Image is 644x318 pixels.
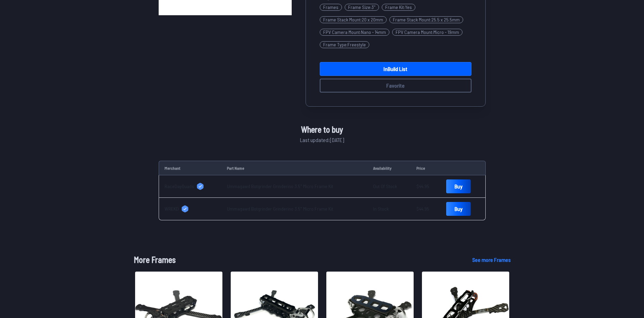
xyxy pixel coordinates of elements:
[221,161,368,175] td: Part Name
[300,136,344,144] span: Last updated: [DATE]
[165,183,216,190] a: RaceDayQuads
[411,198,441,220] td: $44.95
[301,123,343,136] span: Where to buy
[382,4,415,11] span: Frame Kit : Yes
[320,29,389,36] span: FPV Camera Mount : Nano - 14mm
[345,1,382,14] a: Frame Size:3"
[165,183,194,190] span: RaceDayQuads
[446,179,471,193] a: Buy
[368,198,411,220] td: In Stock
[227,206,333,212] a: Ummagawd Botgrinder Grinderino 3.5" Micro Frame Kit
[345,4,379,11] span: Frame Size : 3"
[320,41,369,48] span: Frame Type : Freestyle
[320,16,387,23] span: Frame Stack Mount : 20 x 20mm
[320,79,471,92] button: Favorite
[227,183,333,189] a: Ummagawd Botgrinder Grinderino 3.5" Micro Frame Kit
[165,205,216,212] a: WREKD
[411,161,441,175] td: Price
[446,202,471,216] a: Buy
[320,62,471,76] a: InBuild List
[320,26,392,38] a: FPV Camera Mount:Nano - 14mm
[368,161,411,175] td: Availability
[134,254,461,266] h1: More Frames
[159,161,222,175] td: Merchant
[320,14,389,26] a: Frame Stack Mount:20 x 20mm
[389,16,463,23] span: Frame Stack Mount : 25.5 x 25.5mm
[320,4,342,11] span: Frames
[411,175,441,198] td: $44.95
[392,26,465,38] a: FPV Camera Mount:Micro - 19mm
[392,29,462,36] span: FPV Camera Mount : Micro - 19mm
[368,175,411,198] td: Out Of Stock
[320,38,372,51] a: Frame Type:Freestyle
[472,256,511,264] a: See more Frames
[165,205,179,212] span: WREKD
[320,1,345,14] a: Frames
[382,1,418,14] a: Frame Kit:Yes
[389,14,466,26] a: Frame Stack Mount:25.5 x 25.5mm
